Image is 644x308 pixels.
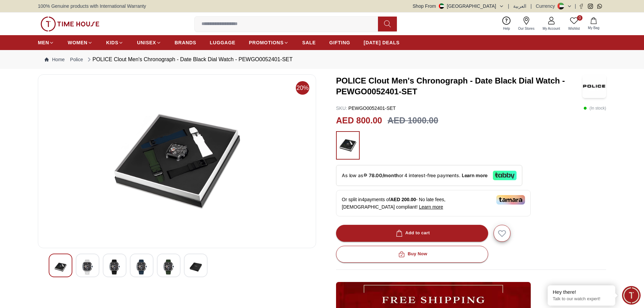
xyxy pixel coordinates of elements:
img: Tamara [496,195,525,205]
span: LUGGAGE [210,39,236,46]
span: [DATE] DEALS [364,39,400,46]
span: PROMOTIONS [249,39,284,46]
span: MEN [38,39,49,46]
img: ... [41,17,99,31]
span: Wishlist [566,26,582,31]
a: Instagram [588,4,593,9]
a: Facebook [579,4,584,9]
img: POLICE Men's Chronograph Black Dial Watch - PEWGO0052401-SET [54,259,67,275]
button: Shop From[GEOGRAPHIC_DATA] [413,3,504,9]
span: WOMEN [68,39,88,46]
a: Home [45,56,65,63]
a: GIFTING [329,37,350,49]
a: PROMOTIONS [249,37,289,49]
span: | [508,3,509,9]
div: Currency [536,3,558,9]
p: ( In stock ) [583,105,606,112]
span: 0 [577,15,582,21]
a: BRANDS [175,37,196,49]
a: UNISEX [137,37,161,49]
img: POLICE Men's Chronograph Black Dial Watch - PEWGO0052401-SET [163,259,175,275]
button: My Bag [584,16,603,32]
a: MEN [38,37,54,49]
a: Help [499,15,514,32]
div: Add to cart [395,229,430,237]
a: WOMEN [68,37,93,49]
span: 20% [296,81,309,95]
span: KIDS [106,39,118,46]
span: GIFTING [329,39,350,46]
span: My Bag [585,25,602,30]
a: 0Wishlist [564,15,584,32]
h3: AED 1000.00 [387,114,438,127]
p: Talk to our watch expert! [553,296,610,302]
div: Buy Now [397,250,427,258]
div: Or split in 4 payments of - No late fees, [DEMOGRAPHIC_DATA] compliant! [336,190,531,216]
a: Our Stores [514,15,539,32]
span: BRANDS [175,39,196,46]
span: AED 200.00 [390,197,416,202]
button: العربية [513,3,526,9]
a: Whatsapp [597,4,602,9]
span: | [575,3,576,9]
span: UNISEX [137,39,156,46]
a: SALE [302,37,316,49]
a: LUGGAGE [210,37,236,49]
img: POLICE Men's Chronograph Black Dial Watch - PEWGO0052401-SET [136,259,148,275]
button: Add to cart [336,225,488,242]
div: Chat Widget [622,286,641,305]
img: POLICE Clout Men's Chronograph - Date Black Dial Watch - PEWGO0052401-SET [582,74,606,98]
span: 100% Genuine products with International Warranty [38,3,146,9]
img: POLICE Men's Chronograph Black Dial Watch - PEWGO0052401-SET [190,259,202,275]
img: United Arab Emirates [439,3,444,9]
button: Buy Now [336,246,488,263]
span: Help [500,26,513,31]
nav: Breadcrumb [38,50,606,69]
img: POLICE Men's Chronograph Black Dial Watch - PEWGO0052401-SET [109,259,121,275]
span: Learn more [419,204,443,210]
span: SALE [302,39,316,46]
h3: POLICE Clout Men's Chronograph - Date Black Dial Watch - PEWGO0052401-SET [336,75,582,97]
div: Hey there! [553,289,610,295]
a: [DATE] DEALS [364,37,400,49]
p: PEWGO0052401-SET [336,105,396,112]
span: | [530,3,532,9]
img: POLICE Men's Chronograph Black Dial Watch - PEWGO0052401-SET [44,80,310,242]
a: KIDS [106,37,123,49]
div: POLICE Clout Men's Chronograph - Date Black Dial Watch - PEWGO0052401-SET [86,55,293,64]
img: POLICE Men's Chronograph Black Dial Watch - PEWGO0052401-SET [81,259,94,275]
h2: AED 800.00 [336,114,382,127]
span: Our Stores [516,26,537,31]
img: ... [339,135,356,156]
a: Police [70,56,83,63]
span: SKU : [336,105,347,111]
span: My Account [540,26,563,31]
